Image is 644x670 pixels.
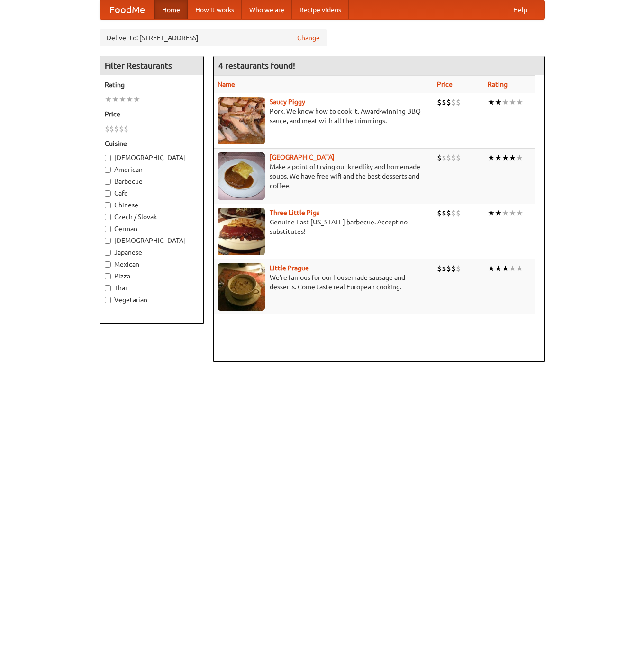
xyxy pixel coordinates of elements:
[509,263,516,274] li: ★
[105,80,199,89] h5: Rating
[270,264,309,272] a: Little Prague
[105,167,111,173] input: American
[488,152,495,163] li: ★
[516,152,523,163] li: ★
[437,97,442,107] li: $
[105,250,111,256] input: Japanese
[105,271,199,281] label: Pizza
[105,179,111,185] input: Barbecue
[154,0,188,19] a: Home
[218,208,265,255] img: littlepigs.jpg
[114,124,119,134] li: $
[105,261,111,268] input: Mexican
[442,208,446,218] li: $
[119,124,124,134] li: $
[442,263,446,274] li: $
[105,188,199,198] label: Cafe
[218,162,430,190] p: Make a point of trying our knedlíky and homemade soups. We have free wifi and the best desserts a...
[495,263,502,274] li: ★
[105,214,111,220] input: Czech / Slovak
[133,94,140,105] li: ★
[218,217,430,236] p: Genuine East [US_STATE] barbecue. Accept no substitutes!
[451,208,456,218] li: $
[105,165,199,174] label: American
[218,61,295,70] ng-pluralize: 4 restaurants found!
[112,94,119,105] li: ★
[442,97,446,107] li: $
[109,124,114,134] li: $
[488,263,495,274] li: ★
[218,273,430,292] p: We're famous for our housemade sausage and desserts. Come taste real European cooking.
[218,107,430,125] p: Pork. We know how to cook it. Award-winning BBQ sauce, and meat with all the trimmings.
[502,97,509,107] li: ★
[437,263,442,274] li: $
[105,94,112,105] li: ★
[495,97,502,107] li: ★
[105,190,111,197] input: Cafe
[516,263,523,274] li: ★
[488,208,495,218] li: ★
[188,0,242,19] a: How it works
[105,224,199,233] label: German
[502,263,509,274] li: ★
[446,97,451,107] li: $
[218,97,265,144] img: saucy.jpg
[451,152,456,163] li: $
[437,152,442,163] li: $
[456,152,461,163] li: $
[442,152,446,163] li: $
[495,152,502,163] li: ★
[509,208,516,218] li: ★
[105,259,199,269] label: Mexican
[495,208,502,218] li: ★
[105,273,111,279] input: Pizza
[105,285,111,291] input: Thai
[297,33,320,43] a: Change
[437,80,453,88] a: Price
[292,0,349,19] a: Recipe videos
[105,248,199,257] label: Japanese
[437,208,442,218] li: $
[506,0,535,19] a: Help
[451,263,456,274] li: $
[100,56,203,75] h4: Filter Restaurants
[100,0,154,19] a: FoodMe
[105,238,111,244] input: [DEMOGRAPHIC_DATA]
[270,153,335,161] a: [GEOGRAPHIC_DATA]
[456,208,461,218] li: $
[242,0,292,19] a: Who we are
[105,212,199,222] label: Czech / Slovak
[105,200,199,210] label: Chinese
[105,139,199,148] h5: Cuisine
[105,155,111,161] input: [DEMOGRAPHIC_DATA]
[119,94,126,105] li: ★
[516,208,523,218] li: ★
[516,97,523,107] li: ★
[509,97,516,107] li: ★
[126,94,133,105] li: ★
[105,202,111,208] input: Chinese
[218,80,235,88] a: Name
[488,97,495,107] li: ★
[446,263,451,274] li: $
[218,152,265,200] img: czechpoint.jpg
[270,209,319,216] b: Three Little Pigs
[456,263,461,274] li: $
[218,263,265,311] img: littleprague.jpg
[446,208,451,218] li: $
[105,177,199,186] label: Barbecue
[105,109,199,119] h5: Price
[270,98,305,106] a: Saucy Piggy
[446,152,451,163] li: $
[105,153,199,162] label: [DEMOGRAPHIC_DATA]
[105,297,111,303] input: Vegetarian
[105,236,199,245] label: [DEMOGRAPHIC_DATA]
[124,124,128,134] li: $
[105,283,199,293] label: Thai
[502,152,509,163] li: ★
[488,80,508,88] a: Rating
[456,97,461,107] li: $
